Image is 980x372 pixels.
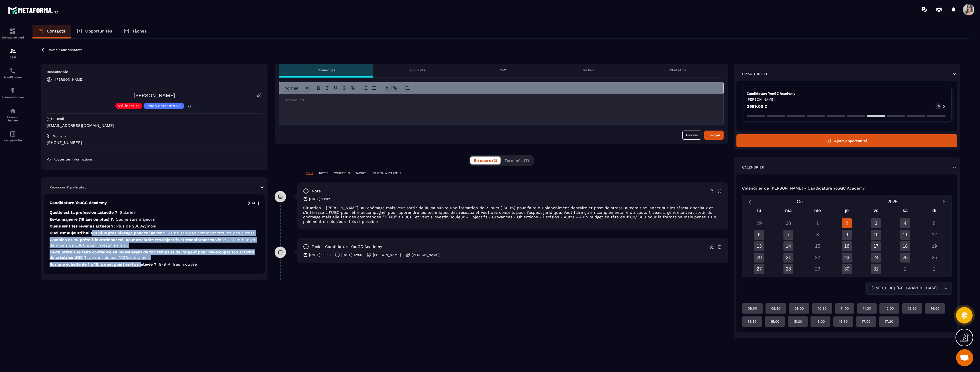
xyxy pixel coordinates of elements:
button: Next month [938,198,949,206]
p: [DATE] 09:58 [309,253,330,257]
p: NOTES [319,171,328,175]
div: 16 [842,241,852,251]
p: 10:30 [818,306,826,311]
p: 14:00 [931,306,939,311]
a: automationsautomationsAutomatisations [1,83,24,103]
p: 11:30 [863,306,871,311]
span: (GMT+01:00) [GEOGRAPHIC_DATA] [870,285,938,291]
p: Réponses Planificateur [50,185,88,190]
p: 12:00 [885,306,894,311]
p: 17:30 [885,319,893,324]
p: 2 599,00 € [747,104,767,108]
div: 14 [783,241,793,251]
p: Es-tu prête à te faire confiance en investissant de ton temps et de l'argent pour développer ton ... [50,249,259,260]
p: 0 [938,104,940,108]
div: 19 [929,241,939,251]
p: Responsable [47,70,262,74]
p: 17:00 [862,319,870,324]
p: Quelle est ta profession actuelle ? [50,210,259,215]
p: Automatisations [1,96,24,99]
div: 28 [783,264,793,274]
span: : Salariée [117,210,136,215]
div: 5 [929,218,939,228]
div: ma [774,207,803,217]
p: task - Candidature YouGC Academy [312,244,382,249]
p: Contacts [47,29,65,34]
p: 11:00 [841,306,849,311]
button: En cours (2) [470,156,501,164]
p: TÂCHES [356,171,366,175]
button: Annuler [682,131,701,140]
a: formationformationTableau de bord [1,23,24,43]
p: [PHONE_NUMBER] [47,140,262,145]
button: Open years overlay [847,197,938,207]
div: 26 [929,253,939,263]
p: Es-tu majeure (18 ans ou plus) ? [50,217,259,222]
div: sa [891,207,920,217]
div: 24 [871,253,881,263]
p: TOUT [306,171,313,175]
p: note [312,188,321,194]
p: 16:00 [816,319,825,324]
span: En cours (2) [474,158,497,163]
p: SMS [500,68,507,72]
span: : Je ne suis pas 100% certaine... [87,255,150,260]
p: 15:30 [793,319,802,324]
div: 20 [754,253,764,263]
p: [PERSON_NAME] [373,253,401,257]
div: 4 [900,218,910,228]
div: ve [861,207,891,217]
input: Search for option [938,285,942,291]
img: formation [9,48,16,54]
img: logo [8,5,59,15]
div: 27 [754,264,764,274]
p: Quels sont tes revenus actuels ? [50,223,259,229]
div: 15 [812,241,822,251]
p: Combien es-tu prête à investir sur toi, pour atteindre tes objectifs et transformer ta vie ? [50,237,259,248]
p: 14:30 [748,319,756,324]
p: JOURNAUX D'APPELS [372,171,401,175]
p: Opportunités [742,72,768,76]
div: 17 [871,241,881,251]
p: 16:30 [839,319,848,324]
div: 12 [929,230,939,240]
img: scheduler [9,68,16,74]
a: formationformationCRM [1,43,24,63]
button: Previous month [745,198,755,206]
a: Ouvrir le chat [956,349,973,366]
div: je [832,207,861,217]
span: : 8-9 → Très motivée [156,262,197,267]
p: Tâches [582,68,594,72]
div: 25 [900,253,910,263]
p: [EMAIL_ADDRESS][DOMAIN_NAME] [47,123,262,128]
div: 13 [754,241,764,251]
div: di [920,207,949,217]
button: Envoyer [704,131,724,140]
p: Opportunités [85,29,112,34]
p: Planificateur [1,76,24,79]
div: 23 [842,253,852,263]
span: Terminés (7) [505,158,529,163]
div: 9 [842,230,852,240]
p: 09:00 [795,306,804,311]
img: social-network [9,107,16,114]
div: 1 [812,218,822,228]
p: Candidature YouGC Academy [747,91,947,96]
p: CRM [1,56,24,59]
div: 22 [812,253,822,263]
p: E-mail [53,117,64,121]
a: [PERSON_NAME] [134,92,175,98]
p: 15:00 [771,319,779,324]
div: 2 [929,264,939,274]
span: : Je ne sais pas comment trouver des clients [166,231,254,235]
div: 11 [900,230,910,240]
p: Situation - [PERSON_NAME], au chômage mais veut sortir de là. Va suivre une formation de 2 jours ... [303,206,722,224]
span: : Plus de 2000€/mois [114,224,156,228]
div: Calendar days [745,218,949,274]
div: Envoyer [707,132,720,138]
div: 6 [754,230,764,240]
p: Courriels [410,68,425,72]
p: WhatsApp [669,68,686,72]
button: Terminés (7) [501,156,532,164]
div: Search for option [866,282,952,295]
